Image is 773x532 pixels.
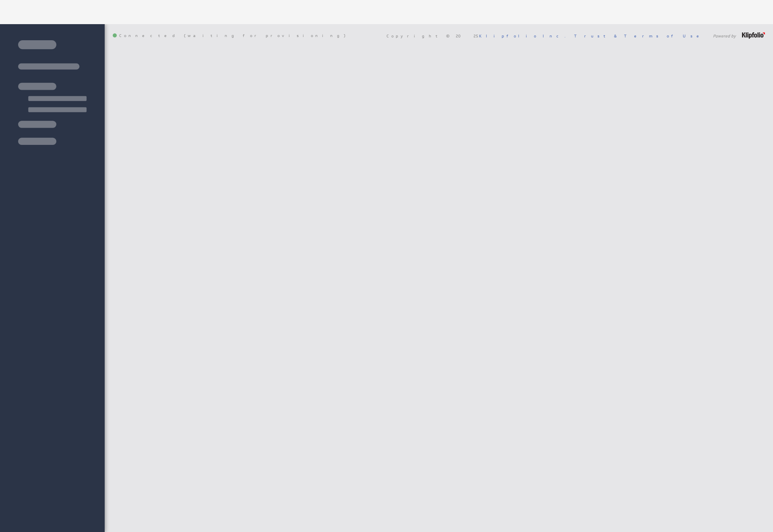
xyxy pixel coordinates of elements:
img: skeleton-sidenav.svg [18,40,87,145]
a: Trust & Terms of Use [574,33,705,39]
a: Klipfolio Inc. [479,33,566,39]
span: Connected (waiting for provisioning): ID: dpnc-26 Online: true [113,33,347,38]
span: Powered by [713,34,736,38]
img: logo-footer.png [742,32,765,39]
span: Copyright © 2025 [386,34,566,38]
